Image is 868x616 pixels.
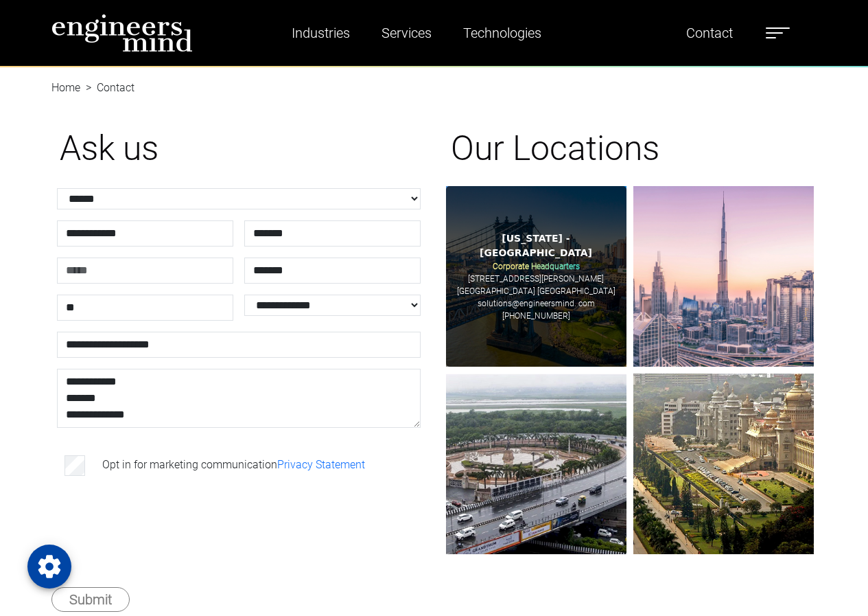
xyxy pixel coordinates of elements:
[457,285,615,297] p: [GEOGRAPHIC_DATA] [GEOGRAPHIC_DATA]
[502,310,570,322] p: [PHONE_NUMBER]
[493,262,580,271] span: Corporate Headquarters
[51,81,80,94] a: Home
[51,587,130,612] button: Submit
[478,297,595,310] p: solutions@engineersmind. com
[51,66,817,82] nav: breadcrumb
[633,186,814,367] img: gif
[51,14,193,52] img: logo
[458,17,547,49] a: Technologies
[681,17,738,49] a: Contact
[60,128,418,169] h1: Ask us
[102,457,365,473] label: Opt in for marketing communication
[451,128,809,169] h1: Our Locations
[277,458,365,471] a: Privacy Statement
[376,17,437,49] a: Services
[60,501,268,554] iframe: reCAPTCHA
[446,374,626,554] img: gif
[456,231,616,260] div: [US_STATE] - [GEOGRAPHIC_DATA]
[80,80,134,96] li: Contact
[633,374,814,554] img: gif
[286,17,355,49] a: Industries
[446,186,626,367] img: gif
[468,273,604,285] p: [STREET_ADDRESS][PERSON_NAME]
